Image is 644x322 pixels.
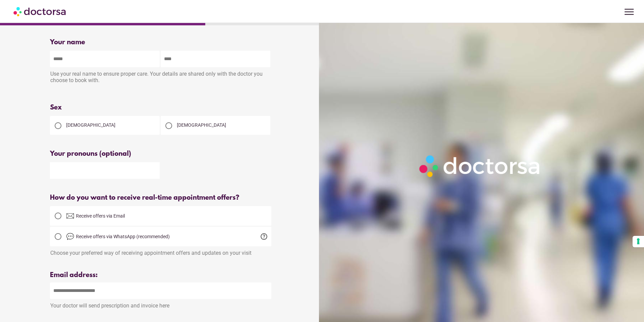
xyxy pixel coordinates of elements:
[66,212,74,220] img: email
[76,213,125,219] span: Receive offers via Email
[50,67,271,89] div: Use your real name to ensure proper care. Your details are shared only with the doctor you choose...
[66,232,74,241] img: chat
[177,122,226,128] span: [DEMOGRAPHIC_DATA]
[633,236,644,247] button: Your consent preferences for tracking technologies
[50,246,271,256] div: Choose your preferred way of receiving appointment offers and updates on your visit
[76,234,170,239] span: Receive offers via WhatsApp (recommended)
[50,150,271,158] div: Your pronouns (optional)
[66,122,115,128] span: [DEMOGRAPHIC_DATA]
[50,104,271,112] div: Sex
[50,39,271,46] div: Your name
[260,232,268,241] span: help
[416,152,545,180] img: Logo-Doctorsa-trans-White-partial-flat.png
[50,299,271,309] div: Your doctor will send prescription and invoice here
[50,271,271,279] div: Email address:
[623,5,636,18] span: menu
[14,4,67,19] img: Doctorsa.com
[50,194,271,202] div: How do you want to receive real-time appointment offers?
